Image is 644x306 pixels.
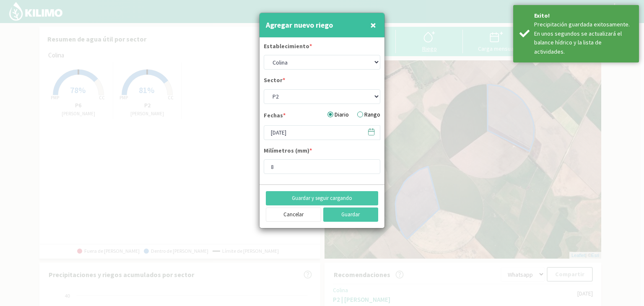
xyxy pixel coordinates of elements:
span: × [370,18,376,32]
button: Close [368,17,378,34]
label: Establecimiento [264,42,312,53]
button: Guardar y seguir cargando [266,191,378,205]
label: Diario [327,110,349,119]
label: Fechas [264,111,286,122]
button: Cancelar [266,207,321,222]
label: Sector [264,76,285,87]
div: Exito! [534,11,633,20]
label: Milímetros (mm) [264,146,312,157]
button: Guardar [323,207,379,222]
div: Precipitación guardada exitosamente. En unos segundos se actualizará el balance hídrico y la list... [534,20,633,56]
h4: Agregar nuevo riego [266,19,333,31]
label: Rango [357,110,380,119]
